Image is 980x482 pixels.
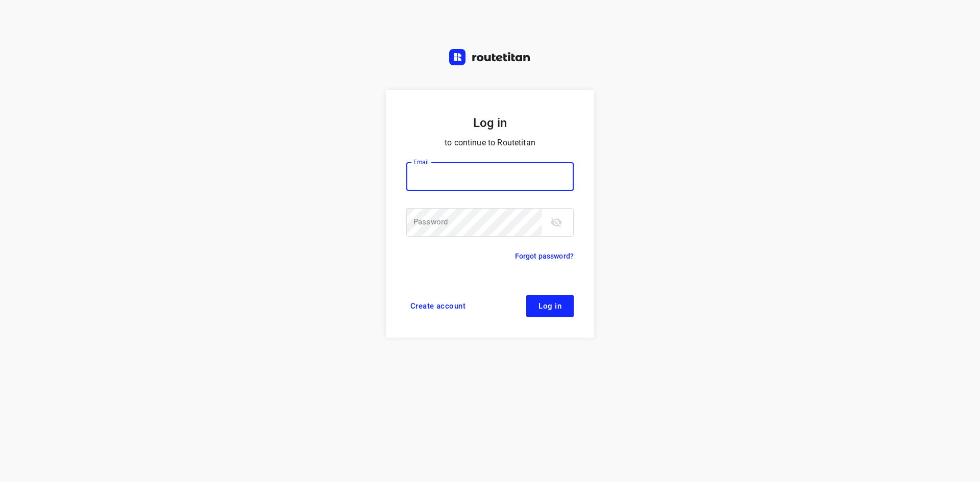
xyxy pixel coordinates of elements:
[406,114,574,132] h5: Log in
[406,136,574,150] p: to continue to Routetitan
[538,302,561,310] span: Log in
[449,49,531,65] img: Routetitan
[515,250,574,262] a: Forgot password?
[410,302,465,310] span: Create account
[526,295,574,317] button: Log in
[449,49,531,68] a: Routetitan
[406,295,470,317] a: Create account
[546,212,567,233] button: toggle password visibility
